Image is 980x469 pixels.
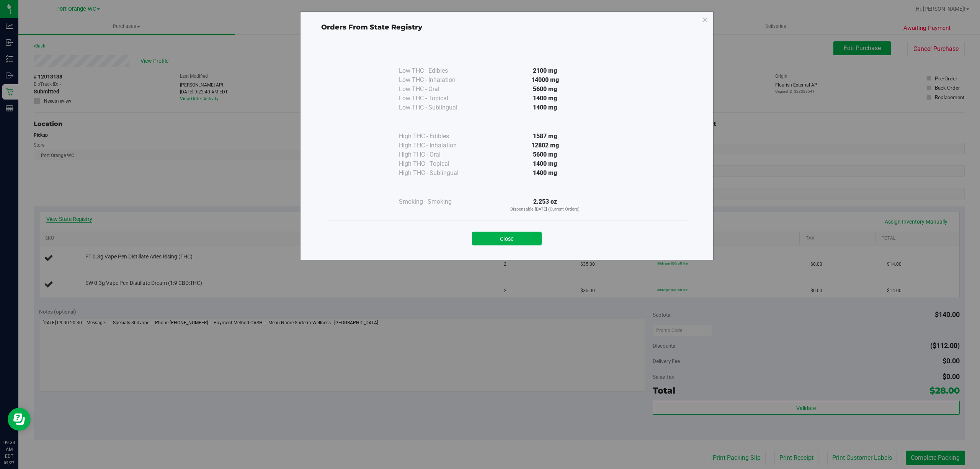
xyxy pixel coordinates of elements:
div: 5600 mg [475,150,615,159]
div: High THC - Edibles [399,132,475,141]
div: Low THC - Inhalation [399,75,475,85]
div: Low THC - Sublingual [399,103,475,112]
div: 1400 mg [475,94,615,103]
div: High THC - Inhalation [399,141,475,150]
div: 2100 mg [475,66,615,75]
div: 2.253 oz [475,197,615,213]
div: High THC - Topical [399,159,475,168]
div: 14000 mg [475,75,615,85]
div: Low THC - Topical [399,94,475,103]
div: 1400 mg [475,103,615,112]
div: 1587 mg [475,132,615,141]
button: Close [472,232,542,245]
p: Dispensable [DATE] (Current Orders) [475,206,615,213]
iframe: Resource center [8,408,31,431]
div: High THC - Oral [399,150,475,159]
div: Low THC - Oral [399,85,475,94]
div: 1400 mg [475,159,615,168]
div: 5600 mg [475,85,615,94]
div: High THC - Sublingual [399,168,475,178]
div: Low THC - Edibles [399,66,475,75]
span: Orders From State Registry [321,23,422,31]
div: 1400 mg [475,168,615,178]
div: Smoking - Smoking [399,197,475,206]
div: 12802 mg [475,141,615,150]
